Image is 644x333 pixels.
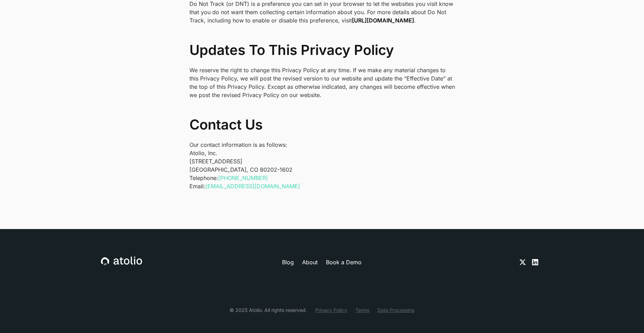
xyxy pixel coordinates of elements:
h3: Contact Us [189,116,455,133]
h3: Updates To This Privacy Policy [189,42,455,58]
iframe: Chat Widget [609,300,644,333]
a: [EMAIL_ADDRESS][DOMAIN_NAME] [205,183,300,190]
a: Blog [282,258,294,266]
div: © 2025 Atolio. All rights reserved. [230,306,307,314]
a: [PHONE_NUMBER] [218,174,268,181]
a: Data Processing [377,306,414,314]
a: [URL][DOMAIN_NAME] [352,17,414,24]
a: Privacy Policy [315,306,347,314]
p: We reserve the right to change this Privacy Policy at any time. If we make any material changes t... [189,66,455,99]
a: Terms [355,306,369,314]
a: Book a Demo [326,258,362,266]
p: Atolio, Inc. [STREET_ADDRESS] [GEOGRAPHIC_DATA], CO 80202-1602 [189,149,455,174]
div: Csevegés widget [609,300,644,333]
p: Our contact information is as follows: [189,141,455,149]
a: About [302,258,318,266]
p: Telephone: Email: [189,174,455,190]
